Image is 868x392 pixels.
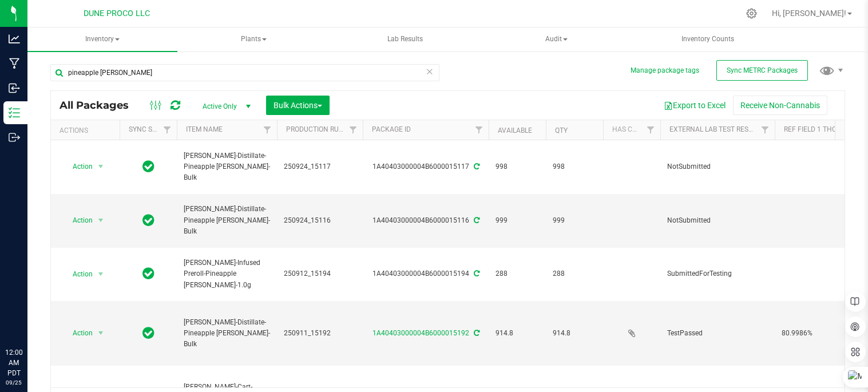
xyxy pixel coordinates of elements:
a: Filter [344,120,363,140]
span: In Sync [142,325,154,341]
a: Available [498,126,532,134]
input: Search Package ID, Item Name, SKU, Lot or Part Number... [50,64,439,81]
inline-svg: Outbound [9,132,20,143]
span: 250912_15194 [284,268,356,279]
a: Plants [179,27,328,52]
span: NotSubmitted [667,215,768,226]
span: All Packages [60,99,140,112]
span: 999 [553,215,596,226]
span: [PERSON_NAME]-Infused Preroll-Pineapple [PERSON_NAME]-1.0g [184,258,270,291]
a: Filter [641,120,660,140]
div: Manage settings [744,8,759,19]
span: In Sync [142,159,154,175]
span: 914.8 [496,328,539,339]
span: DUNE PROCO LLC [84,9,150,18]
p: 09/25 [5,378,22,387]
a: External Lab Test Result [669,125,759,133]
span: Plants [179,28,328,51]
button: Manage package tags [631,66,699,76]
a: 1A40403000004B6000015192 [372,329,469,337]
span: Hi, [PERSON_NAME]! [772,9,846,18]
span: In Sync [142,212,154,228]
span: [PERSON_NAME]-Distillate-Pineapple [PERSON_NAME]-Bulk [184,204,270,237]
span: 914.8 [553,328,596,339]
span: 250924_15117 [284,161,356,172]
span: 288 [553,268,596,279]
span: Action [62,325,93,341]
div: 1A40403000004B6000015194 [361,268,490,279]
button: Bulk Actions [266,96,330,115]
span: 250924_15116 [284,215,356,226]
a: Item Name [186,125,223,133]
span: select [94,212,108,228]
span: NotSubmitted [667,161,768,172]
span: Sync from Compliance System [472,270,479,278]
span: Action [62,266,93,282]
span: 80.9986% [782,328,868,339]
a: Ref Field 1 THC [784,125,837,133]
span: Audit [482,28,631,51]
span: select [94,159,108,175]
inline-svg: Inventory [9,107,20,118]
span: Sync METRC Packages [727,66,798,74]
div: Actions [60,126,115,134]
a: Lab Results [330,27,480,52]
span: 998 [496,161,539,172]
span: Action [62,159,93,175]
span: Sync from Compliance System [472,329,479,337]
span: select [94,325,108,341]
a: Filter [756,120,775,140]
span: 999 [496,215,539,226]
p: 12:00 AM PDT [5,347,22,378]
button: Export to Excel [656,96,733,115]
iframe: Resource center [11,300,46,335]
span: Inventory Counts [666,34,750,44]
inline-svg: Manufacturing [9,58,20,69]
span: 288 [496,268,539,279]
a: Inventory [27,27,177,52]
span: Action [62,212,93,228]
a: Inventory Counts [633,27,783,52]
button: Receive Non-Cannabis [733,96,827,115]
span: Sync from Compliance System [472,163,479,171]
inline-svg: Inbound [9,82,20,94]
span: TestPassed [667,328,768,339]
span: Clear [426,64,434,79]
div: 1A40403000004B6000015117 [361,161,490,172]
span: In Sync [142,266,154,282]
a: Filter [470,120,489,140]
span: [PERSON_NAME]-Distillate-Pineapple [PERSON_NAME]-Bulk [184,317,270,350]
span: select [94,266,108,282]
span: Lab Results [372,34,438,44]
span: 998 [553,161,596,172]
a: Qty [555,126,568,134]
button: Sync METRC Packages [716,60,808,81]
a: Filter [258,120,277,140]
a: Production Run [286,125,344,133]
a: Sync Status [129,125,173,133]
a: Package ID [372,125,411,133]
inline-svg: Analytics [9,33,20,45]
span: 250911_15192 [284,328,356,339]
span: [PERSON_NAME]-Distillate-Pineapple [PERSON_NAME]-Bulk [184,151,270,184]
th: Has COA [603,120,660,140]
span: SubmittedForTesting [667,268,768,279]
span: Bulk Actions [274,101,322,110]
div: 1A40403000004B6000015116 [361,215,490,226]
a: Audit [481,27,631,52]
a: Filter [158,120,177,140]
span: Sync from Compliance System [472,216,479,224]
